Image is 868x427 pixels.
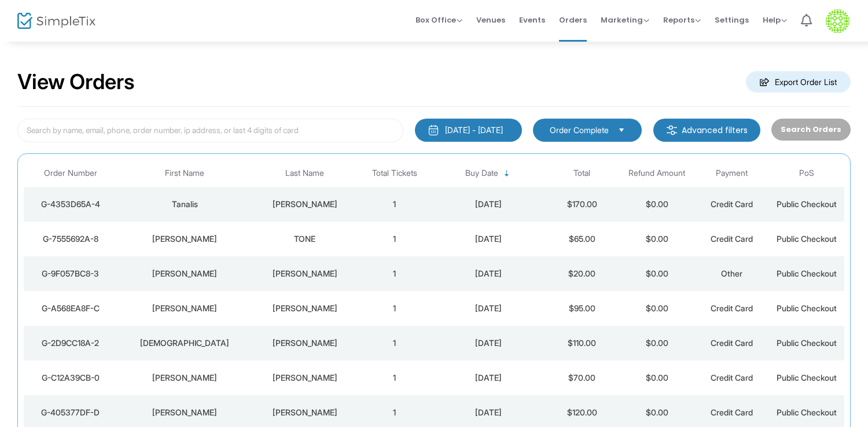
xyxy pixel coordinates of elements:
td: 1 [357,187,432,222]
div: 8/23/2025 [435,407,542,418]
span: Marketing [601,14,649,25]
span: Public Checkout [777,199,837,209]
div: G-4353D65A-4 [27,198,115,210]
td: $170.00 [545,187,619,222]
span: Credit Card [711,234,753,244]
span: Public Checkout [777,303,837,313]
span: Credit Card [711,303,753,313]
span: Order Complete [550,124,609,136]
span: Order Number [44,168,97,178]
h2: View Orders [17,69,135,95]
img: filter [666,124,678,136]
span: Venues [476,5,505,35]
div: G-2D9CC18A-2 [27,337,115,349]
td: 1 [357,360,432,395]
span: Credit Card [711,338,753,348]
div: Hannah [120,268,249,279]
div: PETER [120,233,249,245]
span: Public Checkout [777,338,837,348]
m-button: Advanced filters [653,119,760,142]
td: $110.00 [545,326,619,360]
div: G-405377DF-D [27,407,115,418]
td: $20.00 [545,256,619,291]
div: 8/23/2025 [435,372,542,384]
span: Settings [715,5,749,35]
span: Events [519,5,545,35]
div: Alistair [120,407,249,418]
span: Public Checkout [777,407,837,417]
td: 1 [357,222,432,256]
button: Select [613,124,630,137]
div: Didehbani [255,268,354,279]
td: $0.00 [619,326,694,360]
div: G-9F057BC8-3 [27,268,115,279]
div: [DATE] - [DATE] [445,124,503,136]
span: Public Checkout [777,268,837,278]
span: Help [763,14,787,25]
input: Search by name, email, phone, order number, ip address, or last 4 digits of card [17,119,403,142]
th: Refund Amount [619,160,694,187]
span: First Name [165,168,204,178]
div: Padilla [255,198,354,210]
div: 8/23/2025 [435,337,542,349]
td: 1 [357,291,432,326]
span: Credit Card [711,199,753,209]
td: $65.00 [545,222,619,256]
div: Froylan [120,303,249,314]
td: $0.00 [619,187,694,222]
div: Acosta-Gladstone [255,407,354,418]
td: $0.00 [619,222,694,256]
td: $0.00 [619,291,694,326]
td: $95.00 [545,291,619,326]
div: 8/23/2025 [435,233,542,245]
div: Chen [255,372,354,384]
span: Payment [716,168,748,178]
img: monthly [428,124,439,136]
span: Box Office [415,14,462,25]
div: 8/23/2025 [435,268,542,279]
div: G-C12A39CB-0 [27,372,115,384]
span: Credit Card [711,373,753,382]
td: 1 [357,256,432,291]
span: Reports [663,14,701,25]
div: 8/23/2025 [435,303,542,314]
span: Last Name [285,168,324,178]
button: [DATE] - [DATE] [415,119,522,142]
span: Other [721,268,742,278]
td: $0.00 [619,256,694,291]
th: Total [545,160,619,187]
div: Isaiah [120,337,249,349]
td: $0.00 [619,360,694,395]
span: Buy Date [465,168,498,178]
th: Total Tickets [357,160,432,187]
span: Sortable [502,169,512,178]
td: $70.00 [545,360,619,395]
span: Public Checkout [777,234,837,244]
m-button: Export Order List [746,71,851,93]
div: Gregory [120,372,249,384]
div: Hernandez Ruiz [255,303,354,314]
span: Orders [559,5,587,35]
div: 8/24/2025 [435,198,542,210]
td: 1 [357,326,432,360]
div: G-7555692A-8 [27,233,115,245]
div: TONE [255,233,354,245]
div: Tanalis [120,198,249,210]
span: Public Checkout [777,373,837,382]
span: PoS [799,168,814,178]
div: G-A568EA8F-C [27,303,115,314]
div: Gonsalves [255,337,354,349]
span: Credit Card [711,407,753,417]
